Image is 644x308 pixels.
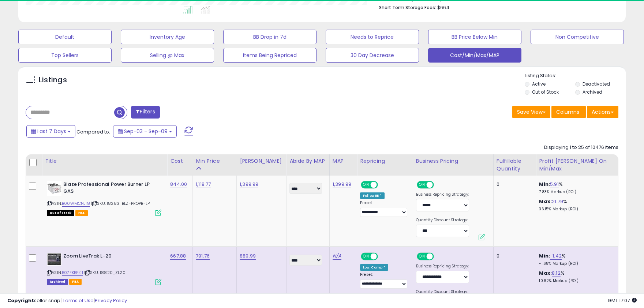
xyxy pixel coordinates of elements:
[326,30,419,44] button: Needs to Reprice
[223,48,317,63] button: Items Being Repriced
[360,264,388,271] div: Low. Comp *
[75,210,88,216] span: FBA
[47,279,68,285] span: Listings that have been deleted from Seller Central
[196,252,210,260] a: 791.76
[333,252,341,260] a: N/A
[551,106,586,118] button: Columns
[377,253,389,260] span: OFF
[47,253,161,284] div: ASIN:
[131,106,160,119] button: Filters
[63,253,152,262] b: Zoom LiveTrak L-20
[536,154,618,176] th: The percentage added to the cost of goods (COGS) that forms the calculator for Min & Max prices.
[170,181,187,188] a: 844.00
[550,181,559,188] a: 5.91
[583,89,602,95] label: Archived
[170,252,186,260] a: 667.88
[539,198,552,205] b: Max:
[544,144,618,151] div: Displaying 1 to 25 of 10476 items
[362,182,371,188] span: ON
[379,4,436,11] b: Short Term Storage Fees:
[539,181,550,188] b: Min:
[416,218,469,223] label: Quantity Discount Strategy:
[552,270,561,277] a: 8.12
[428,48,521,63] button: Cost/Min/Max/MAP
[196,181,211,188] a: 1,118.77
[121,30,214,44] button: Inventory Age
[91,200,150,206] span: | SKU: 18283_BLZ-PROPB-LP
[539,270,613,283] div: %
[532,89,559,95] label: Out of Stock
[360,192,385,199] div: Follow BB *
[95,297,127,304] a: Privacy Policy
[532,81,546,87] label: Active
[240,181,258,188] a: 1,399.99
[539,198,613,212] div: %
[608,297,637,304] span: 2025-09-17 17:07 GMT
[552,198,563,205] a: 21.79
[416,264,469,269] label: Business Repricing Strategy:
[63,297,94,304] a: Terms of Use
[437,4,449,11] span: $664
[69,279,82,285] span: FBA
[539,189,613,195] p: 7.83% Markup (ROI)
[76,128,110,135] span: Compared to:
[556,108,579,116] span: Columns
[124,128,168,135] span: Sep-03 - Sep-09
[416,157,490,165] div: Business Pricing
[433,182,444,188] span: OFF
[428,30,521,44] button: BB Price Below Min
[497,181,531,188] div: 0
[539,157,615,173] div: Profit [PERSON_NAME] on Min/Max
[121,48,214,63] button: Selling @ Max
[525,72,626,79] p: Listing States:
[326,48,419,63] button: 30 Day Decrease
[47,210,74,216] span: All listings that are currently out of stock and unavailable for purchase on Amazon
[360,200,407,217] div: Preset:
[63,181,152,196] b: Blaze Professional Power Burner LP GAS
[497,157,533,173] div: Fulfillable Quantity
[7,297,34,304] strong: Copyright
[18,48,112,63] button: Top Sellers
[223,30,317,44] button: BB Drop in 7d
[47,181,61,196] img: 41KDTk8WvFL._SL40_.jpg
[7,297,127,304] div: seller snap | |
[62,270,83,276] a: B07FKBFK11
[539,181,613,195] div: %
[287,154,330,176] th: CSV column name: cust_attr_1_Abide by MAP
[240,252,256,260] a: 889.99
[333,157,354,165] div: MAP
[433,253,444,260] span: OFF
[497,253,531,259] div: 0
[587,106,618,118] button: Actions
[47,181,161,215] div: ASIN:
[333,181,351,188] a: 1,399.99
[362,253,371,260] span: ON
[583,81,610,87] label: Deactivated
[360,272,407,289] div: Preset:
[196,157,233,165] div: Min Price
[37,128,66,135] span: Last 7 Days
[18,30,112,44] button: Default
[539,252,550,259] b: Min:
[84,270,126,275] span: | SKU: 18820_ZL20
[550,252,562,260] a: -1.42
[240,157,283,165] div: [PERSON_NAME]
[418,182,427,188] span: ON
[45,157,164,165] div: Title
[418,253,427,260] span: ON
[26,125,75,138] button: Last 7 Days
[289,157,326,165] div: Abide by MAP
[360,157,410,165] div: Repricing
[539,278,613,283] p: 10.82% Markup (ROI)
[377,182,389,188] span: OFF
[416,192,469,197] label: Business Repricing Strategy:
[539,261,613,266] p: -1.68% Markup (ROI)
[531,30,624,44] button: Non Competitive
[170,157,190,165] div: Cost
[113,125,177,138] button: Sep-03 - Sep-09
[539,207,613,212] p: 36.15% Markup (ROI)
[539,253,613,266] div: %
[39,75,67,85] h5: Listings
[47,253,61,266] img: 51QVTJFgJ+L._SL40_.jpg
[62,200,90,207] a: B00WMCNJ1G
